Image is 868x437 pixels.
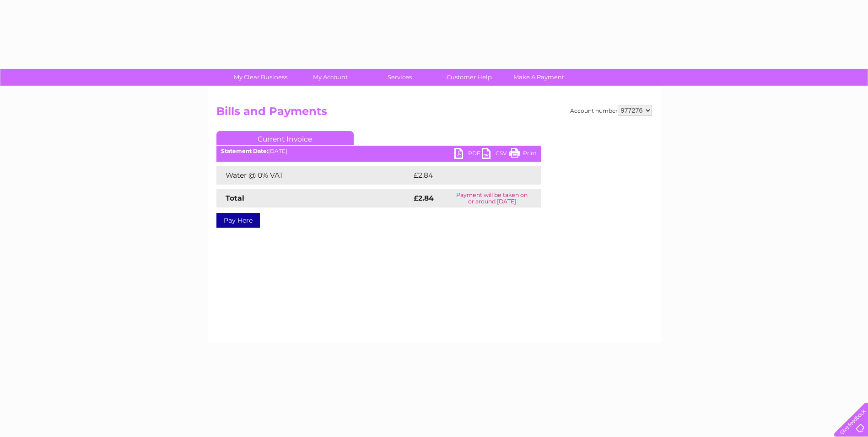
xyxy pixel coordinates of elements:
a: PDF [454,148,482,161]
a: My Clear Business [223,69,298,86]
a: CSV [482,148,509,161]
h2: Bills and Payments [216,105,652,122]
div: Account number [570,105,652,116]
td: Payment will be taken on or around [DATE] [443,189,541,208]
a: Customer Help [431,69,507,86]
a: Print [509,148,537,161]
a: Current Invoice [216,131,354,145]
a: Make A Payment [501,69,577,86]
a: Pay Here [216,213,260,228]
strong: £2.84 [414,194,434,202]
a: My Account [292,69,368,86]
a: Services [362,69,437,86]
strong: Total [226,194,244,202]
td: £2.84 [411,166,520,185]
b: Statement Date: [221,147,268,154]
div: [DATE] [216,148,541,154]
td: Water @ 0% VAT [216,166,411,185]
